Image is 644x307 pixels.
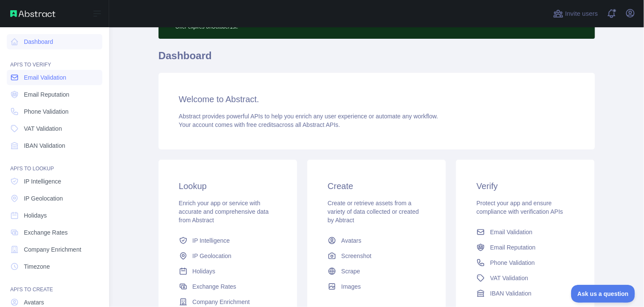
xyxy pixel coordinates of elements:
[179,113,439,120] span: Abstract provides powerful APIs to help you enrich any user experience or automate any workflow.
[341,267,360,275] span: Scrape
[490,274,528,282] span: VAT Validation
[473,224,578,240] a: Email Validation
[7,208,102,223] a: Holidays
[473,255,578,270] a: Phone Validation
[24,177,61,186] span: IP Intelligence
[176,233,280,248] a: IP Intelligence
[7,104,102,119] a: Phone Validation
[328,200,419,224] span: Create or retrieve assets from a variety of data collected or created by Abtract
[341,252,372,260] span: Screenshot
[176,248,280,264] a: IP Geolocation
[7,34,102,49] a: Dashboard
[24,262,50,271] span: Timezone
[477,180,574,192] h3: Verify
[24,298,44,307] span: Avatars
[24,245,81,254] span: Company Enrichment
[24,141,65,150] span: IBAN Validation
[328,180,425,192] h3: Create
[159,49,595,69] h1: Dashboard
[193,298,250,306] span: Company Enrichment
[571,285,635,303] iframe: Toggle Customer Support
[565,9,598,19] span: Invite users
[490,228,532,236] span: Email Validation
[7,191,102,206] a: IP Geolocation
[7,276,102,293] div: API'S TO CREATE
[7,87,102,102] a: Email Reputation
[193,236,230,245] span: IP Intelligence
[176,279,280,294] a: Exchange Rates
[7,138,102,153] a: IBAN Validation
[477,200,563,215] span: Protect your app and ensure compliance with verification APIs
[490,289,531,298] span: IBAN Validation
[247,121,276,128] span: free credits
[176,264,280,279] a: Holidays
[179,93,575,105] h3: Welcome to Abstract.
[179,121,340,128] span: Your account comes with across all Abstract APIs.
[7,225,102,240] a: Exchange Rates
[179,200,269,224] span: Enrich your app or service with accurate and comprehensive data from Abstract
[7,51,102,68] div: API'S TO VERIFY
[552,7,600,20] button: Invite users
[24,228,68,237] span: Exchange Rates
[7,174,102,189] a: IP Intelligence
[341,282,361,291] span: Images
[7,155,102,172] div: API'S TO LOOKUP
[490,243,536,252] span: Email Reputation
[473,240,578,255] a: Email Reputation
[7,242,102,257] a: Company Enrichment
[473,286,578,301] a: IBAN Validation
[473,270,578,286] a: VAT Validation
[179,180,277,192] h3: Lookup
[193,267,216,275] span: Holidays
[490,258,535,267] span: Phone Validation
[7,121,102,136] a: VAT Validation
[24,73,66,82] span: Email Validation
[324,264,429,279] a: Scrape
[324,248,429,264] a: Screenshot
[7,70,102,85] a: Email Validation
[24,211,47,220] span: Holidays
[24,90,69,99] span: Email Reputation
[193,252,232,260] span: IP Geolocation
[193,282,237,291] span: Exchange Rates
[24,194,63,203] span: IP Geolocation
[341,236,361,245] span: Avatars
[7,259,102,274] a: Timezone
[324,279,429,294] a: Images
[324,233,429,248] a: Avatars
[10,10,55,17] img: Abstract API
[24,124,62,133] span: VAT Validation
[24,107,69,116] span: Phone Validation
